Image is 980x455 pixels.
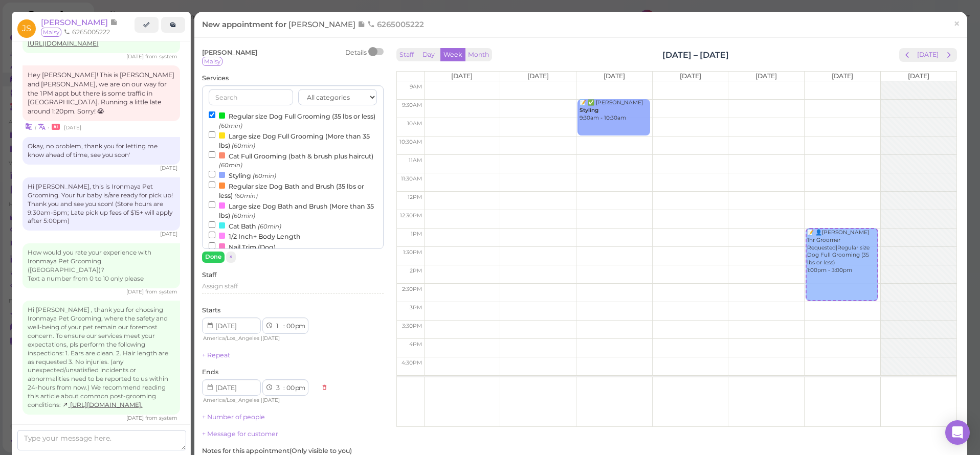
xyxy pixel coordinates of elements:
span: 09/27/2025 06:52pm [126,415,145,421]
label: Regular size Dog Full Grooming (35 lbs or less) [209,110,377,130]
a: + Repeat [202,351,230,359]
label: Starts [202,306,220,315]
span: 3:30pm [402,323,422,329]
label: Services [202,74,229,83]
span: × [953,16,960,31]
input: Styling (60min) [209,171,215,177]
button: Month [465,48,492,62]
span: [PERSON_NAME] [202,49,257,56]
input: Large size Dog Full Grooming (More than 35 lbs) (60min) [209,131,215,138]
span: America/Los_Angeles [203,335,259,342]
label: Staff [202,270,216,280]
div: 📝 ✅ [PERSON_NAME] 9:30am - 10:30am [579,99,650,122]
a: [URL][DOMAIN_NAME]. [62,401,143,408]
span: [DATE] [908,72,929,80]
span: 2:30pm [402,286,422,292]
button: Staff [396,48,417,62]
small: (60min) [232,142,255,149]
span: [DATE] [262,335,280,342]
div: Details [345,48,367,57]
span: 09/27/2025 04:05pm [160,231,177,237]
button: Week [440,48,465,62]
button: × [226,252,236,262]
span: 2pm [410,267,422,274]
span: New appointment for [202,19,427,29]
span: [PERSON_NAME] [288,19,358,29]
label: Regular size Dog Bath and Brush (35 lbs or less) [209,180,377,200]
span: 11am [409,157,422,164]
label: Large size Dog Bath and Brush (More than 35 lbs) [209,200,377,220]
span: 4pm [409,341,422,348]
label: Nail Trim (Dog) [209,241,276,252]
label: Cat Full Grooming (bath & brush plus haircut) [209,150,377,170]
small: (60min) [219,162,242,169]
span: Maisy [41,28,61,37]
span: from system [145,415,177,421]
span: Note [110,17,118,27]
span: 12:30pm [400,212,422,219]
span: 4:30pm [402,359,422,366]
div: Hi [PERSON_NAME], this is Ironmaya Pet Grooming. Your fur baby is/are ready for pick up! Thank yo... [23,177,180,231]
div: | [202,334,316,343]
h2: [DATE] – [DATE] [662,49,729,61]
input: 1/2 Inch+ Body Length [209,232,215,238]
button: [DATE] [914,48,942,62]
small: (60min) [219,122,242,129]
span: × [229,253,233,260]
input: Search [209,89,293,105]
span: America/Los_Angeles [203,397,259,403]
span: 09/27/2025 12:25pm [160,165,177,171]
button: Day [416,48,441,62]
div: Hi [PERSON_NAME] , thank you for choosing Ironmaya Pet Grooming, where the safety and well-being ... [23,301,180,415]
b: Styling [580,107,598,113]
span: 9:30am [402,102,422,108]
div: 📝 👤[PERSON_NAME] 1hr Groomer Requested|Regular size Dog Full Grooming (35 lbs or less) 1:00pm - 3... [807,229,877,274]
span: 10am [407,120,422,127]
input: Large size Dog Bath and Brush (More than 35 lbs) (60min) [209,201,215,208]
div: Open Intercom Messenger [945,420,970,445]
i: | [35,124,36,131]
small: (60min) [234,192,258,199]
div: Okay, no problem, thank you for letting me know ahead of time, see you soon' [23,137,180,165]
button: prev [899,48,915,62]
input: Regular size Dog Bath and Brush (35 lbs or less) (60min) [209,181,215,188]
span: from system [145,53,177,60]
span: 10:30am [399,139,422,145]
span: [DATE] [680,72,701,80]
label: 1/2 Inch+ Body Length [209,231,301,241]
a: + Number of people [202,413,265,421]
span: [DATE] [832,72,853,80]
span: 9am [410,83,422,90]
a: [PERSON_NAME] [41,17,118,27]
span: 11:30am [401,175,422,182]
a: [URL][DOMAIN_NAME] [28,31,165,47]
small: (60min) [232,212,255,219]
a: + Message for customer [202,430,278,438]
span: 09/26/2025 10:22am [126,53,145,60]
span: 09/27/2025 05:21pm [126,288,145,295]
span: Maisy [202,57,222,66]
span: 1:30pm [403,249,422,256]
div: • [23,121,180,132]
label: Cat Bath [209,220,281,231]
input: Regular size Dog Full Grooming (35 lbs or less) (60min) [209,111,215,118]
div: | [202,396,316,405]
input: Cat Full Grooming (bath & brush plus haircut) (60min) [209,151,215,158]
input: Nail Trim (Dog) [209,242,215,249]
span: 6265005222 [367,19,424,29]
span: [PERSON_NAME] [41,17,110,27]
span: 1pm [411,231,422,237]
span: [DATE] [604,72,625,80]
span: Note [358,19,367,29]
small: (60min) [253,172,276,179]
label: Large size Dog Full Grooming (More than 35 lbs) [209,130,377,150]
input: Cat Bath (60min) [209,221,215,228]
div: Hey [PERSON_NAME]! This is [PERSON_NAME] and [PERSON_NAME], we are on our way for the 1PM appt bu... [23,65,180,121]
button: Done [202,252,225,262]
span: [DATE] [755,72,777,80]
span: Assign staff [202,282,238,290]
span: JS [17,19,36,38]
li: 6265005222 [61,28,113,37]
label: Ends [202,368,218,377]
span: [DATE] [527,72,549,80]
